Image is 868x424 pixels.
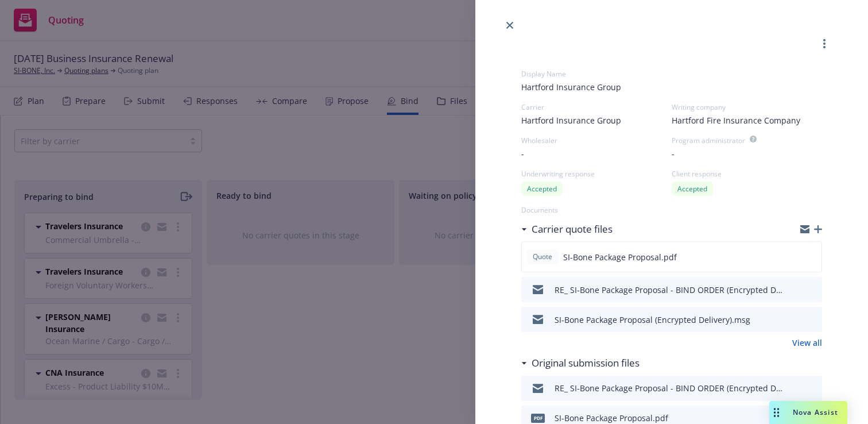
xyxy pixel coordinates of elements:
span: Quote [531,252,554,262]
span: Hartford Insurance Group [521,81,822,93]
div: SI-Bone Package Proposal (Encrypted Delivery).msg [555,314,750,326]
div: Underwriting response [521,169,672,179]
span: SI-Bone Package Proposal.pdf [563,251,677,263]
div: Original submission files [521,356,640,371]
span: pdf [531,414,545,422]
button: preview file [807,283,817,296]
div: Accepted [521,182,563,196]
button: Nova Assist [769,401,847,424]
div: RE_ SI-Bone Package Proposal - BIND ORDER (Encrypted Delivery).msg [555,382,784,394]
div: Wholesaler [521,136,672,145]
button: preview file [807,381,817,395]
button: preview file [807,313,817,326]
button: download file [788,250,797,264]
span: Hartford Insurance Group [521,114,621,126]
span: - [521,148,524,160]
div: SI-Bone Package Proposal.pdf [555,412,668,424]
a: close [503,18,517,32]
div: Accepted [672,182,713,196]
div: Drag to move [769,401,784,424]
div: Client response [672,169,822,179]
button: preview file [807,250,817,264]
div: Documents [521,205,822,215]
button: download file [789,381,798,395]
div: Program administrator [672,136,745,145]
span: - [672,148,675,160]
span: Nova Assist [793,407,838,417]
h3: Original submission files [532,356,640,371]
div: Carrier quote files [521,222,613,237]
span: Hartford Fire Insurance Company [672,114,800,126]
button: download file [789,313,798,326]
div: Carrier [521,102,672,112]
h3: Carrier quote files [532,222,613,237]
a: more [817,37,831,51]
div: RE_ SI-Bone Package Proposal - BIND ORDER (Encrypted Delivery).msg [555,284,784,296]
div: Display Name [521,69,822,79]
button: download file [789,283,798,296]
div: Writing company [672,102,822,112]
a: View all [792,337,822,349]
